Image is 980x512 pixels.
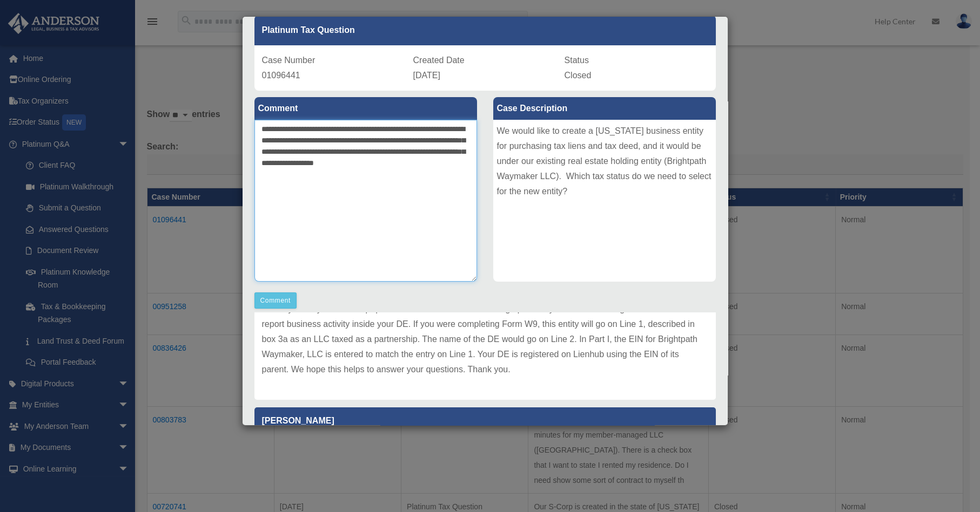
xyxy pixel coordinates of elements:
[254,292,297,309] button: Comment
[413,71,440,80] span: [DATE]
[262,71,300,80] span: 01096441
[565,71,592,80] span: Closed
[493,120,716,282] div: We would like to create a [US_STATE] business entity for purchasing tax liens and tax deed, and i...
[262,302,708,377] p: Thank you for your follow up question in the Platinum Portal. Brightpath Waymaker LLC is filing t...
[493,97,716,120] label: Case Description
[254,15,716,45] div: Platinum Tax Question
[413,56,465,65] span: Created Date
[254,97,477,120] label: Comment
[565,56,589,65] span: Status
[254,407,716,434] p: [PERSON_NAME]
[262,56,316,65] span: Case Number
